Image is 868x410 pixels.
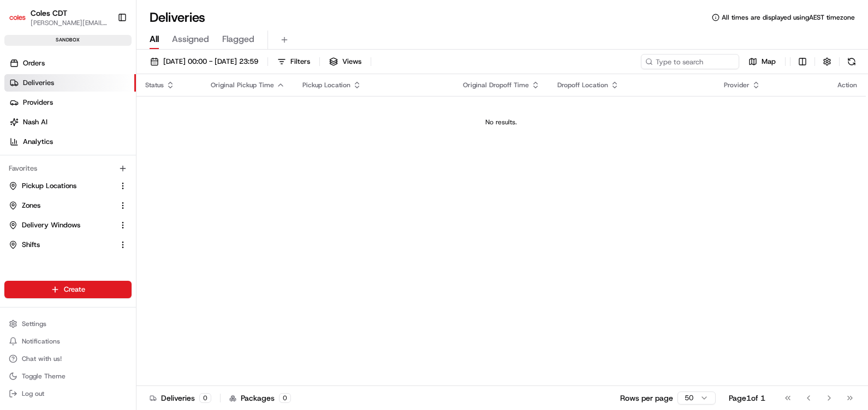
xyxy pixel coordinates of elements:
[9,240,114,250] a: Shifts
[4,197,132,214] button: Zones
[4,113,136,131] a: Nash AI
[31,8,67,19] button: Coles CDT
[31,19,109,27] button: [PERSON_NAME][EMAIL_ADDRESS][PERSON_NAME][PERSON_NAME][DOMAIN_NAME]
[141,118,861,126] div: No results.
[9,181,114,191] a: Pickup Locations
[9,220,114,230] a: Delivery Windows
[22,240,40,250] span: Shifts
[724,81,750,89] span: Provider
[4,236,132,254] button: Shifts
[22,354,62,363] span: Chat with us!
[172,33,209,46] span: Assigned
[641,54,739,69] input: Type to search
[4,35,132,46] div: sandbox
[150,393,211,403] div: Deliveries
[9,201,114,210] a: Zones
[222,33,254,46] span: Flagged
[229,393,291,403] div: Packages
[4,351,132,366] button: Chat with us!
[22,319,46,328] span: Settings
[4,316,132,331] button: Settings
[4,55,136,72] a: Orders
[145,54,263,69] button: [DATE] 00:00 - [DATE] 23:59
[22,337,60,346] span: Notifications
[163,57,258,67] span: [DATE] 00:00 - [DATE] 23:59
[22,389,44,398] span: Log out
[279,393,291,403] div: 0
[150,9,205,26] h1: Deliveries
[844,54,859,69] button: Refresh
[4,334,132,349] button: Notifications
[762,57,776,67] span: Map
[4,369,132,384] button: Toggle Theme
[150,33,159,46] span: All
[4,94,136,111] a: Providers
[272,54,315,69] button: Filters
[9,9,26,26] img: Coles CDT
[4,4,113,31] button: Coles CDTColes CDT[PERSON_NAME][EMAIL_ADDRESS][PERSON_NAME][PERSON_NAME][DOMAIN_NAME]
[302,81,350,89] span: Pickup Location
[4,160,132,177] div: Favorites
[557,81,608,89] span: Dropoff Location
[23,78,54,88] span: Deliveries
[722,13,855,22] span: All times are displayed using AEST timezone
[145,81,164,89] span: Status
[211,81,274,89] span: Original Pickup Time
[4,281,132,298] button: Create
[23,117,47,127] span: Nash AI
[23,98,53,107] span: Providers
[64,285,85,294] span: Create
[23,137,53,147] span: Analytics
[22,181,76,191] span: Pickup Locations
[23,58,45,68] span: Orders
[4,133,136,150] a: Analytics
[22,220,80,230] span: Delivery Windows
[199,393,211,403] div: 0
[290,57,310,67] span: Filters
[22,372,66,381] span: Toggle Theme
[4,216,132,234] button: Delivery Windows
[342,57,361,67] span: Views
[744,54,781,69] button: Map
[4,74,136,92] a: Deliveries
[4,386,132,401] button: Log out
[620,393,673,403] p: Rows per page
[22,201,40,210] span: Zones
[463,81,529,89] span: Original Dropoff Time
[729,393,765,403] div: Page 1 of 1
[837,81,857,89] div: Action
[324,54,366,69] button: Views
[4,177,132,195] button: Pickup Locations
